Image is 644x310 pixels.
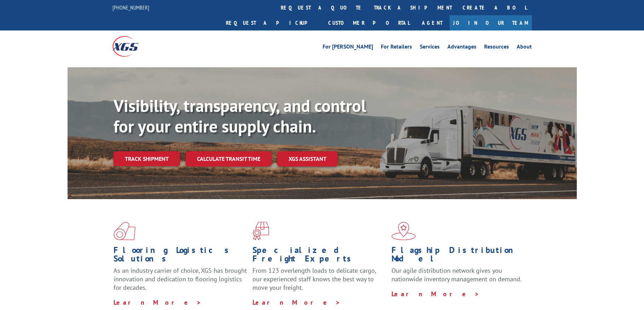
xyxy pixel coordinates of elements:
a: Learn More > [391,290,480,298]
a: Services [420,44,440,52]
a: XGS ASSISTANT [277,151,338,167]
a: Request a pickup [221,15,323,30]
h1: Flooring Logistics Solutions [114,246,247,266]
a: Track shipment [114,151,180,166]
span: Our agile distribution network gives you nationwide inventory management on demand. [391,266,522,283]
h1: Flagship Distribution Model [391,246,525,266]
img: xgs-icon-total-supply-chain-intelligence-red [114,222,135,240]
a: Learn More > [253,298,341,306]
a: Calculate transit time [186,151,272,167]
img: xgs-icon-flagship-distribution-model-red [391,222,416,240]
a: About [517,44,532,52]
a: Join Our Team [449,15,532,30]
a: For Retailers [381,44,412,52]
span: As an industry carrier of choice, XGS has brought innovation and dedication to flooring logistics... [114,266,247,292]
p: From 123 overlength loads to delicate cargo, our experienced staff knows the best way to move you... [253,266,386,298]
a: Agent [415,15,449,30]
a: Resources [484,44,509,52]
h1: Specialized Freight Experts [253,246,386,266]
a: Customer Portal [323,15,415,30]
img: xgs-icon-focused-on-flooring-red [253,222,269,240]
a: For [PERSON_NAME] [323,44,373,52]
a: Learn More > [114,298,202,306]
a: Advantages [447,44,476,52]
a: [PHONE_NUMBER] [112,4,149,11]
b: Visibility, transparency, and control for your entire supply chain. [114,95,366,137]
